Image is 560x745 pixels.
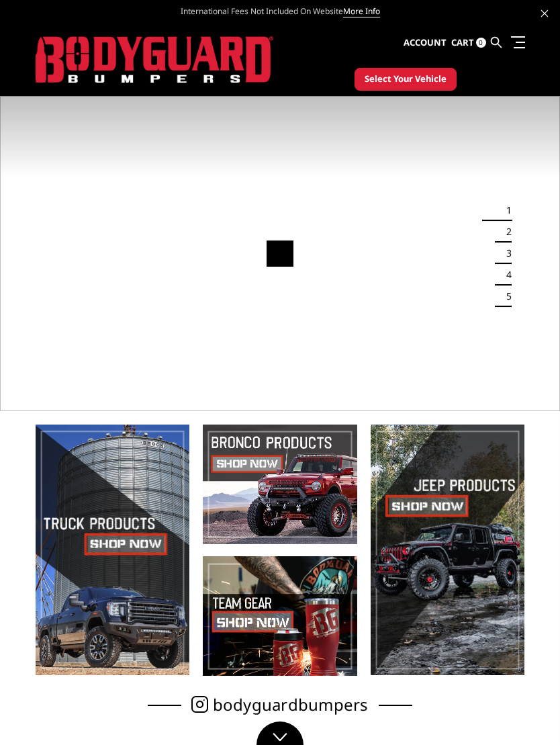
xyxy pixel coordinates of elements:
[498,286,512,307] button: 5 of 5
[213,697,369,711] span: bodyguardbumpers
[498,243,512,265] button: 3 of 5
[498,264,512,286] button: 4 of 5
[355,68,457,91] button: Select Your Vehicle
[498,222,512,243] button: 2 of 5
[36,36,274,83] img: BODYGUARD BUMPERS
[404,25,447,61] a: Account
[343,5,380,17] a: More Info
[498,200,512,222] button: 1 of 5
[451,25,486,61] a: Cart 0
[451,36,474,48] span: Cart
[476,38,486,48] span: 0
[256,721,304,745] a: Click to Down
[404,36,447,48] span: Account
[365,73,447,86] span: Select Your Vehicle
